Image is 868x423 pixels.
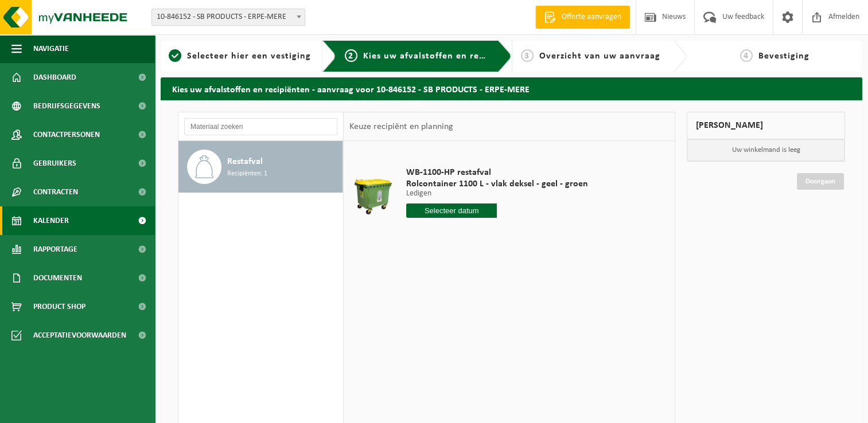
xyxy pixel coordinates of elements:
[227,155,263,169] span: Restafval
[33,63,76,92] span: Dashboard
[33,235,77,264] span: Rapportage
[559,11,624,23] span: Offerte aanvragen
[33,206,69,235] span: Kalender
[687,139,844,161] p: Uw winkelmand is leeg
[169,49,181,62] span: 1
[687,112,845,139] div: [PERSON_NAME]
[152,9,305,25] span: 10-846152 - SB PRODUCTS - ERPE-MERE
[151,9,305,26] span: 10-846152 - SB PRODUCTS - ERPE-MERE
[33,264,82,292] span: Documenten
[166,49,313,63] a: 1Selecteer hier een vestiging
[33,321,126,350] span: Acceptatievoorwaarden
[33,292,85,321] span: Product Shop
[406,178,588,190] span: Rolcontainer 1100 L - vlak deksel - geel - groen
[740,49,753,62] span: 4
[406,190,588,198] p: Ledigen
[406,203,497,218] input: Selecteer datum
[521,49,534,62] span: 3
[33,34,69,63] span: Navigatie
[363,52,521,61] span: Kies uw afvalstoffen en recipiënten
[33,92,100,120] span: Bedrijfsgegevens
[184,118,337,135] input: Materiaal zoeken
[33,120,100,149] span: Contactpersonen
[178,141,343,193] button: Restafval Recipiënten: 1
[344,112,458,141] div: Keuze recipiënt en planning
[187,52,311,61] span: Selecteer hier een vestiging
[33,178,78,206] span: Contracten
[539,52,660,61] span: Overzicht van uw aanvraag
[758,52,809,61] span: Bevestiging
[33,149,76,178] span: Gebruikers
[535,6,630,29] a: Offerte aanvragen
[345,49,357,62] span: 2
[797,173,844,190] a: Doorgaan
[406,167,588,178] span: WB-1100-HP restafval
[227,169,267,179] span: Recipiënten: 1
[161,77,862,100] h2: Kies uw afvalstoffen en recipiënten - aanvraag voor 10-846152 - SB PRODUCTS - ERPE-MERE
